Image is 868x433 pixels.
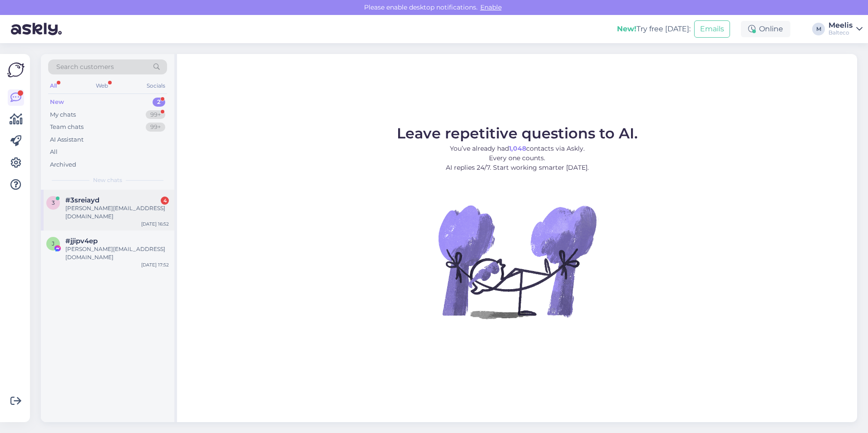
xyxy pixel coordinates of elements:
div: Try free [DATE]: [617,24,690,34]
span: Search customers [56,62,114,72]
div: All [48,80,59,92]
div: New [50,98,64,107]
div: [PERSON_NAME][EMAIL_ADDRESS][DOMAIN_NAME] [65,204,169,221]
div: All [50,148,58,157]
div: Team chats [50,123,84,132]
img: Askly Logo [7,61,25,79]
div: [DATE] 17:52 [141,261,169,268]
span: Enable [478,3,504,11]
div: M [812,23,825,35]
div: AI Assistant [50,135,84,144]
div: Balteco [829,29,853,36]
b: New! [617,25,636,33]
img: No Chat active [435,180,599,343]
div: [PERSON_NAME][EMAIL_ADDRESS][DOMAIN_NAME] [65,245,169,261]
p: You’ve already had contacts via Askly. Every one counts. AI replies 24/7. Start working smarter [... [397,144,638,172]
span: 3 [52,199,55,206]
div: Web [94,80,110,92]
span: New chats [93,176,122,184]
div: 99+ [146,110,165,119]
a: MeelisBalteco [829,22,863,36]
div: Archived [50,160,76,169]
span: Leave repetitive questions to AI. [397,124,638,142]
div: [DATE] 16:52 [141,221,169,227]
span: j [52,240,54,247]
b: 1,048 [509,144,526,153]
div: My chats [50,110,76,119]
div: Meelis [829,22,853,29]
button: Emails [694,20,730,38]
div: 4 [161,197,169,205]
div: 99+ [146,123,165,132]
div: 2 [153,98,165,107]
span: #3sreiayd [65,196,99,204]
div: Socials [145,80,167,92]
span: #jjipv4ep [65,237,98,245]
div: Online [741,21,790,37]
